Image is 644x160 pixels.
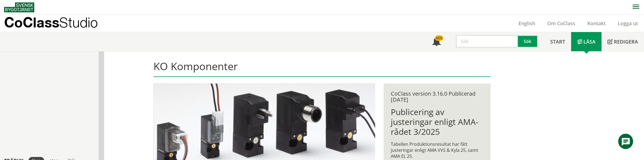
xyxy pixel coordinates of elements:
a: Läsa [571,32,602,51]
a: Logga ut [612,20,644,27]
div: 455 [435,35,443,41]
img: Svensk Byggtjänst [4,2,34,12]
input: Sök [456,35,518,48]
h1: Publicering av justeringar enligt AMA-rådet 3/2025 [391,107,483,137]
p: CoClass [4,19,98,25]
h1: KO Komponenter [153,60,490,77]
a: Start [544,32,571,51]
a: 455 [426,32,447,51]
span: Notifikationer [432,38,441,47]
a: CoClassStudio [4,15,110,32]
p: Tabellen Produktionsresultat har fått justeringar enligt AMA VVS & Kyla 25, samt AMA EL 25. [391,141,483,159]
button: Sök [518,35,538,48]
a: Kontakt [581,20,612,27]
a: Om CoClass [541,20,581,27]
a: English [512,20,541,27]
a: Redigera [602,32,644,51]
span: Studio [59,14,98,30]
span: Start [550,38,565,45]
span: Redigera [614,38,638,45]
span: Läsa [583,38,595,45]
div: CoClass version 3.16.0 Publicerad [DATE] [391,91,483,103]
